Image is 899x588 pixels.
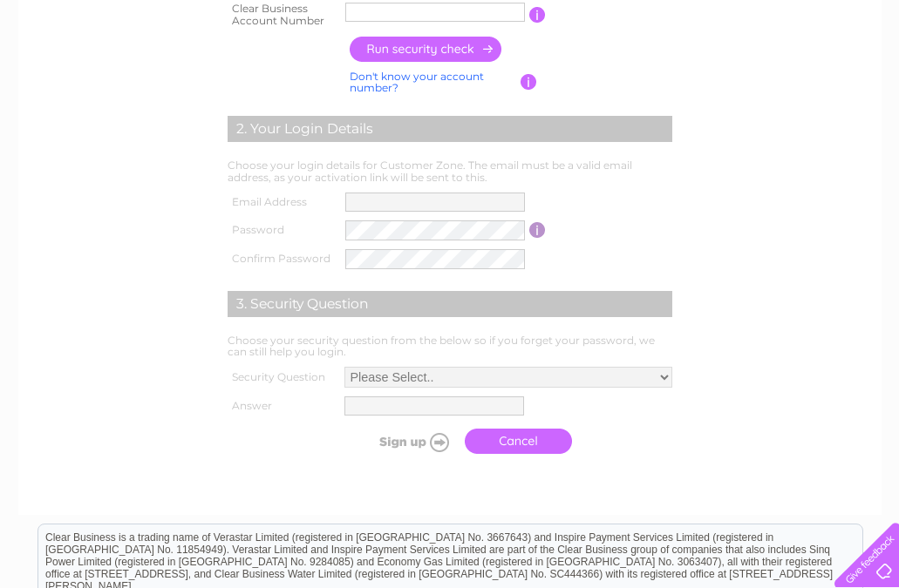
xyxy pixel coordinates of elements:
a: Don't know your account number? [350,70,484,95]
img: logo.png [31,45,120,98]
a: Water [655,74,688,87]
th: Email Address [223,188,342,216]
input: Information [521,74,537,90]
th: Answer [223,392,340,420]
th: Password [223,216,342,245]
a: Energy [698,74,737,87]
a: Contact [846,74,889,87]
input: Submit [349,429,456,454]
td: Choose your login details for Customer Zone. The email must be a valid email address, as your act... [223,155,677,188]
div: 2. Your Login Details [228,116,672,142]
th: Confirm Password [223,245,342,274]
a: 0333 014 3131 [570,9,691,30]
input: Information [529,7,546,23]
a: Telecoms [747,74,800,87]
input: Information [529,222,546,238]
a: Blog [810,74,835,87]
div: Clear Business is a trading name of Verastar Limited (registered in [GEOGRAPHIC_DATA] No. 3667643... [38,10,862,84]
td: Choose your security question from the below so if you forget your password, we can still help yo... [223,330,677,363]
div: 3. Security Question [228,291,672,317]
th: Security Question [223,362,340,392]
a: Cancel [465,429,572,454]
